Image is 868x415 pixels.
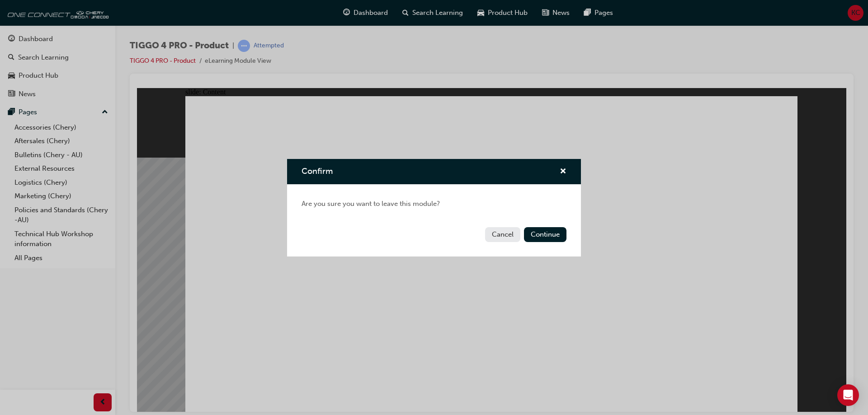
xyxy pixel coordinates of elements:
div: Are you sure you want to leave this module? [287,184,581,224]
button: Continue [524,227,566,242]
div: Confirm [287,159,581,256]
span: cross-icon [560,168,566,176]
span: Confirm [302,166,333,176]
button: Cancel [485,227,520,242]
button: cross-icon [560,166,566,177]
div: Open Intercom Messenger [837,384,859,406]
